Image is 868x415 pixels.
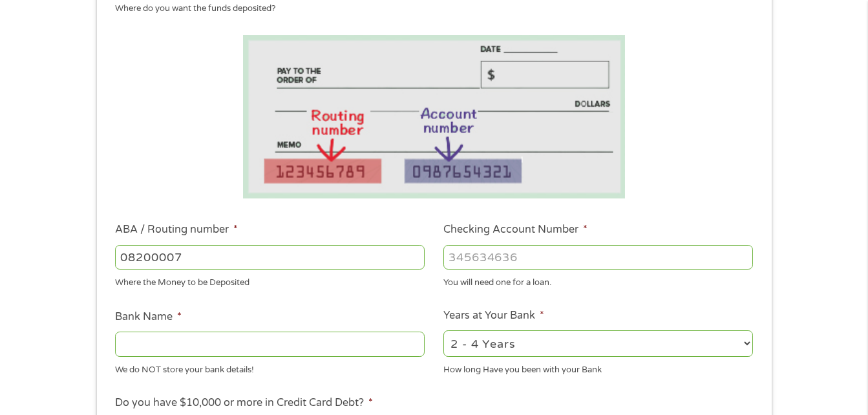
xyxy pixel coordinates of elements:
[115,245,425,270] input: 263177916
[115,310,182,324] label: Bank Name
[115,359,425,376] div: We do NOT store your bank details!
[115,396,373,410] label: Do you have $10,000 or more in Credit Card Debt?
[443,223,587,237] label: Checking Account Number
[443,359,753,376] div: How long Have you been with your Bank
[115,223,238,237] label: ABA / Routing number
[443,245,753,270] input: 345634636
[443,309,544,323] label: Years at Your Bank
[115,272,425,290] div: Where the Money to be Deposited
[443,272,753,290] div: You will need one for a loan.
[243,35,626,198] img: Routing number location
[115,3,743,16] div: Where do you want the funds deposited?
